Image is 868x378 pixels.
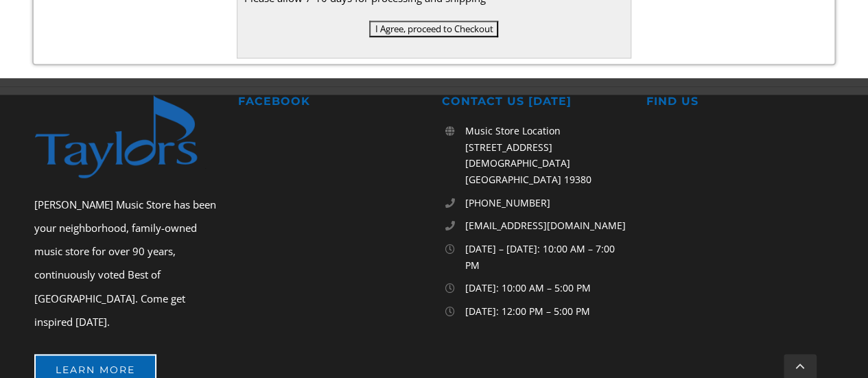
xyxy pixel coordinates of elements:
span: [PERSON_NAME] Music Store has been your neighborhood, family-owned music store for over 90 years,... [34,198,216,328]
p: [DATE] – [DATE]: 10:00 AM – 7:00 PM [465,241,630,274]
p: Music Store Location [STREET_ADDRESS][DEMOGRAPHIC_DATA] [GEOGRAPHIC_DATA] 19380 [465,123,630,188]
a: [PHONE_NUMBER] [465,195,630,211]
p: [DATE]: 12:00 PM – 5:00 PM [465,303,630,320]
input: I Agree, proceed to Checkout [369,21,498,37]
span: [EMAIL_ADDRESS][DOMAIN_NAME] [465,219,626,232]
span: Learn More [56,364,135,376]
h2: FACEBOOK [238,95,426,109]
p: [DATE]: 10:00 AM – 5:00 PM [465,280,630,296]
h2: CONTACT US [DATE] [442,95,630,109]
a: [EMAIL_ADDRESS][DOMAIN_NAME] [465,217,630,234]
h2: FIND US [646,95,834,109]
img: footer-logo [34,95,222,180]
